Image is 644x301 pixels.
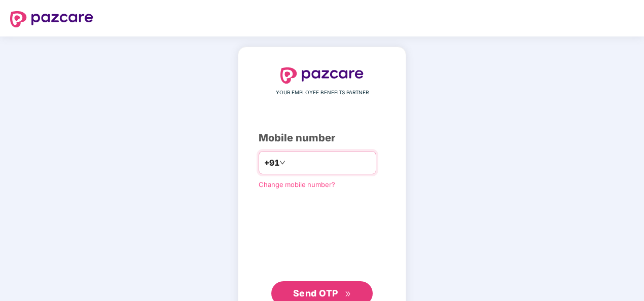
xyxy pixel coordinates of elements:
span: down [279,160,285,166]
span: Send OTP [293,288,338,298]
span: +91 [264,157,279,169]
a: Change mobile number? [259,180,335,189]
div: Mobile number [259,130,385,146]
img: logo [10,11,93,27]
span: YOUR EMPLOYEE BENEFITS PARTNER [276,89,369,97]
img: logo [280,67,364,84]
span: double-right [345,291,351,297]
